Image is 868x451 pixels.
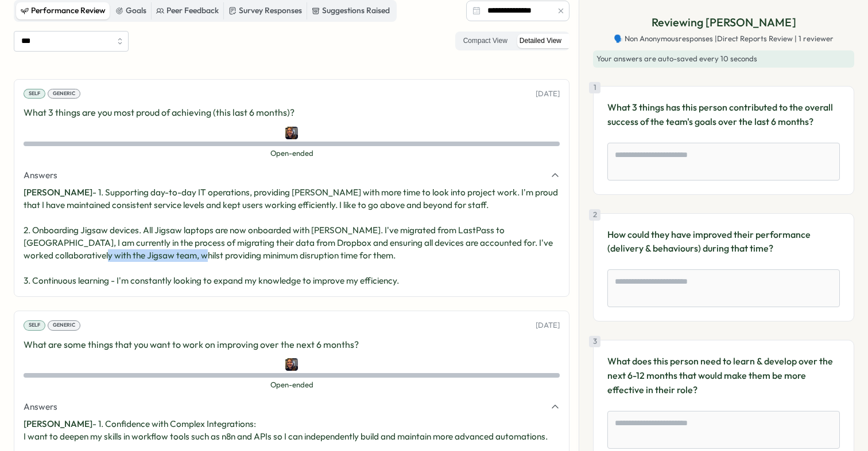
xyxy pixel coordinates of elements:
[156,5,219,17] div: Peer Feedback
[514,34,567,48] label: Detailed View
[596,54,757,63] span: Your answers are auto-saved every 10 seconds
[24,401,57,413] span: Answers
[589,82,600,93] div: 1
[48,89,80,99] div: Generic
[24,187,92,198] span: [PERSON_NAME]
[48,320,80,331] div: Generic
[24,169,57,182] span: Answers
[589,336,600,347] div: 3
[24,401,560,413] button: Answers
[21,5,106,17] div: Performance Review
[614,34,834,44] span: 🗣️ Non Anonymous responses | Direct Reports Review | 1 reviewer
[458,34,513,48] label: Compact View
[589,209,600,221] div: 2
[24,380,560,390] span: Open-ended
[24,418,92,429] span: [PERSON_NAME]
[24,320,45,331] div: Self
[652,14,796,32] p: Reviewing [PERSON_NAME]
[285,127,298,139] img: Lauren Farnfield
[285,358,298,371] img: Lauren Farnfield
[607,354,840,397] p: What does this person need to learn & develop over the next 6-12 months that would make them be m...
[24,338,560,352] p: What are some things that you want to work on improving over the next 6 months?
[536,89,560,99] p: [DATE]
[24,186,560,287] p: - 1. Supporting day-to-day IT operations, providing [PERSON_NAME] with more time to look into pro...
[607,228,840,256] p: How could they have improved their performance (delivery & behaviours) during that time?
[607,100,840,129] p: What 3 things has this person contributed to the overall success of the team's goals over the las...
[228,5,302,17] div: Survey Responses
[312,5,390,17] div: Suggestions Raised
[24,169,560,182] button: Answers
[536,320,560,331] p: [DATE]
[24,89,45,99] div: Self
[115,5,146,17] div: Goals
[24,148,560,159] span: Open-ended
[24,105,560,120] p: What 3 things are you most proud of achieving (this last 6 months)?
